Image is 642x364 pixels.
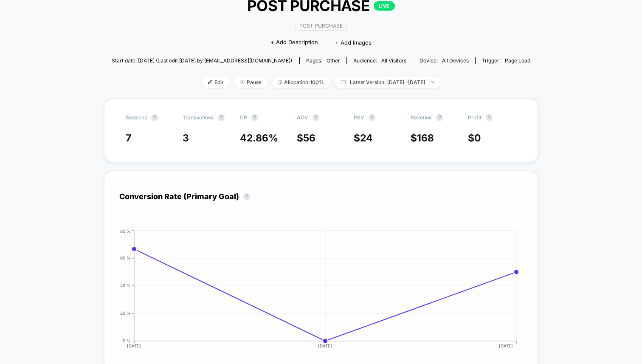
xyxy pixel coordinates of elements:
[240,80,245,84] img: end
[318,343,332,348] tspan: [DATE]
[341,80,346,84] img: calendar
[411,132,434,144] span: $
[381,57,406,64] span: All Visitors
[112,57,292,64] span: Start date: [DATE] (Last edit [DATE] by [EMAIL_ADDRESS][DOMAIN_NAME])
[202,76,230,88] span: Edit
[468,114,481,121] span: Profit
[486,114,493,121] button: ?
[243,193,250,200] button: ?
[369,114,375,121] button: ?
[123,338,131,343] tspan: 0 %
[306,57,340,64] div: Pages:
[120,283,131,288] tspan: 40 %
[297,114,308,121] span: AOV
[234,76,268,88] span: Pause
[240,132,278,144] span: 42.86 %
[126,132,131,144] span: 7
[208,80,212,84] img: edit
[431,81,434,83] img: end
[327,57,340,64] span: other
[251,114,258,121] button: ?
[354,132,373,144] span: $
[111,229,514,356] div: CONVERSION_RATE
[303,132,315,144] span: 56
[270,38,318,47] span: + Add Description
[505,57,530,64] span: Page Load
[120,255,131,260] tspan: 60 %
[335,76,441,88] span: Latest Version: [DATE] - [DATE]
[417,132,434,144] span: 168
[127,343,141,348] tspan: [DATE]
[335,39,372,46] span: + Add Images
[272,76,330,88] span: Allocation: 100%
[413,57,475,64] span: Device:
[442,57,469,64] span: all devices
[354,114,364,121] span: PSV
[468,132,481,144] span: $
[183,114,214,121] span: Transactions
[353,57,406,64] div: Audience:
[482,57,530,64] div: Trigger:
[120,310,131,316] tspan: 20 %
[360,132,373,144] span: 24
[436,114,443,121] button: ?
[296,21,346,31] span: Post Purchase
[474,132,481,144] span: 0
[279,80,282,85] img: rebalance
[411,114,432,121] span: Revenue
[499,343,513,348] tspan: [DATE]
[119,192,254,201] div: Conversion Rate (Primary Goal)
[218,114,225,121] button: ?
[183,132,189,144] span: 3
[120,228,131,233] tspan: 80 %
[374,1,395,11] p: LIVE
[297,132,315,144] span: $
[126,114,147,121] span: Sessions
[313,114,319,121] button: ?
[151,114,158,121] button: ?
[240,114,247,121] span: CR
